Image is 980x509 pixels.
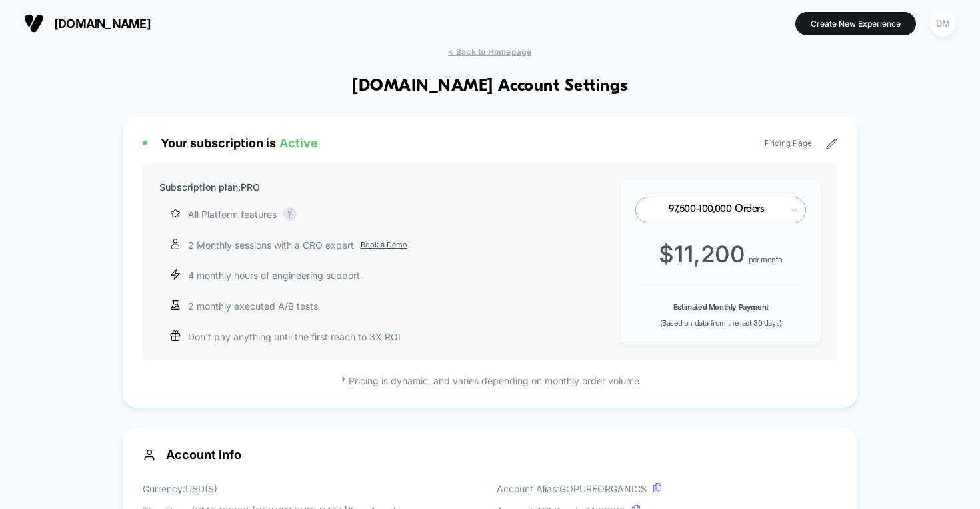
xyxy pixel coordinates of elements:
span: < Back to Homepage [448,47,531,57]
p: Subscription plan: PRO [159,180,260,194]
span: Active [279,136,318,150]
p: 2 Monthly sessions with a CRO expert [188,238,407,252]
span: per month [749,255,783,264]
span: Account Info [143,448,838,462]
b: Estimated Monthly Payment [673,302,769,312]
img: Visually logo [24,13,44,33]
p: 4 monthly hours of engineering support [188,268,360,282]
button: [DOMAIN_NAME] [20,13,155,34]
button: DM [926,10,960,37]
button: Create New Experience [795,12,916,35]
div: ? [283,207,297,221]
p: Don't pay anything until the first reach to 3X ROI [188,330,401,344]
span: [DOMAIN_NAME] [54,17,151,31]
p: Account Alias: GOPUREORGANICS [497,482,662,496]
h1: [DOMAIN_NAME] Account Settings [352,77,627,96]
a: Pricing Page [765,138,812,148]
a: Book a Demo [361,239,407,251]
p: All Platform features [188,207,277,221]
span: Your subscription is [161,136,318,150]
p: Currency: USD ( $ ) [143,482,405,496]
div: 97,500-100,000 Orders [651,203,781,216]
p: * Pricing is dynamic, and varies depending on monthly order volume [143,374,838,388]
span: $ 11,200 [659,240,745,268]
p: 2 monthly executed A/B tests [188,299,318,313]
span: (Based on data from the last 30 days) [660,318,782,328]
div: DM [930,11,956,37]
